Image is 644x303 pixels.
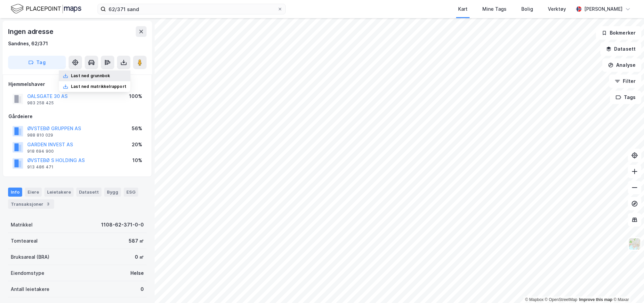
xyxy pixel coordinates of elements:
div: [PERSON_NAME] [584,5,622,13]
button: Datasett [600,42,641,56]
div: Verktøy [548,5,566,13]
button: Tags [610,91,641,104]
div: 20% [132,141,142,149]
div: 913 486 471 [27,164,53,170]
div: 3 [45,201,51,207]
div: Kontrollprogram for chat [610,271,644,303]
div: Mine Tags [482,5,507,13]
button: Analyse [602,58,641,72]
div: Transaksjoner [8,199,54,209]
div: Bygg [104,188,121,196]
div: 100% [129,92,142,100]
a: OpenStreetMap [545,297,577,302]
div: Datasett [76,188,102,196]
div: Leietakere [44,188,74,196]
div: 988 810 029 [27,133,53,138]
a: Improve this map [579,297,612,302]
div: Last ned matrikkelrapport [71,84,126,89]
div: 10% [132,156,142,164]
div: 0 [140,285,144,293]
div: 983 258 425 [27,100,54,106]
div: Hjemmelshaver [8,80,146,88]
button: Filter [609,74,641,88]
div: Eiere [25,188,42,196]
div: Bolig [521,5,533,13]
div: 0 ㎡ [135,253,144,261]
div: Helse [130,269,144,277]
img: logo.f888ab2527a4732fd821a326f86c7f29.svg [11,3,81,15]
img: Z [628,238,641,250]
div: Bruksareal (BRA) [11,253,49,261]
div: 56% [132,124,142,133]
div: Info [8,188,22,196]
div: Sandnes, 62/371 [8,40,48,48]
button: Tag [8,56,66,69]
a: Mapbox [525,297,544,302]
div: 587 ㎡ [129,237,144,245]
div: Eiendomstype [11,269,44,277]
div: Matrikkel [11,221,33,229]
div: 918 694 900 [27,149,54,154]
iframe: Chat Widget [610,271,644,303]
div: Ingen adresse [8,26,54,37]
div: ESG [124,188,138,196]
input: Søk på adresse, matrikkel, gårdeiere, leietakere eller personer [106,4,277,14]
div: Kart [458,5,468,13]
div: Tomteareal [11,237,38,245]
div: Gårdeiere [8,112,146,120]
div: 1108-62-371-0-0 [101,221,144,229]
div: Antall leietakere [11,285,49,293]
div: Last ned grunnbok [71,73,110,79]
button: Bokmerker [596,26,641,40]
